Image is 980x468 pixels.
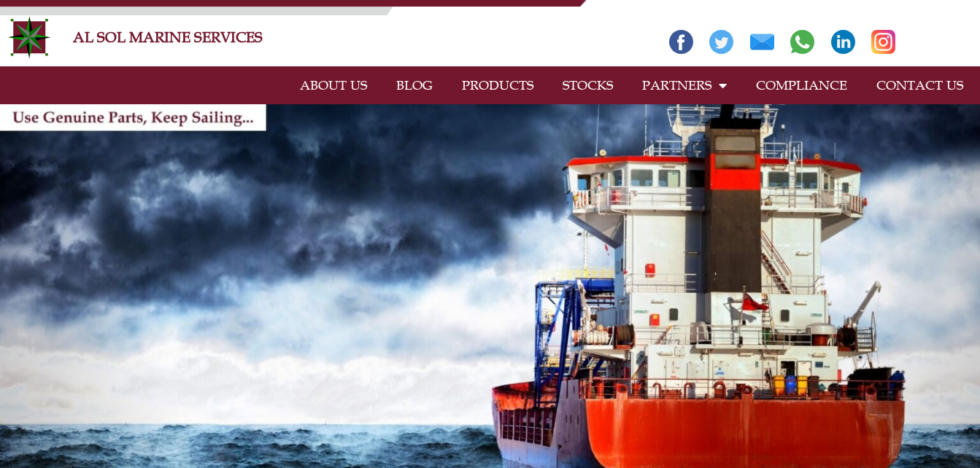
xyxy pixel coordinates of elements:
[7,15,51,59] img: Alsolmarine-logo
[862,69,978,102] a: CONTACT US
[73,28,263,46] a: AL SOL MARINE SERVICES
[382,69,447,102] a: BLOG
[548,69,628,102] a: STOCKS
[741,69,862,102] a: COMPLIANCE
[628,69,741,102] a: PARTNERS
[285,69,382,102] a: ABOUT US
[447,69,548,102] a: PRODUCTS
